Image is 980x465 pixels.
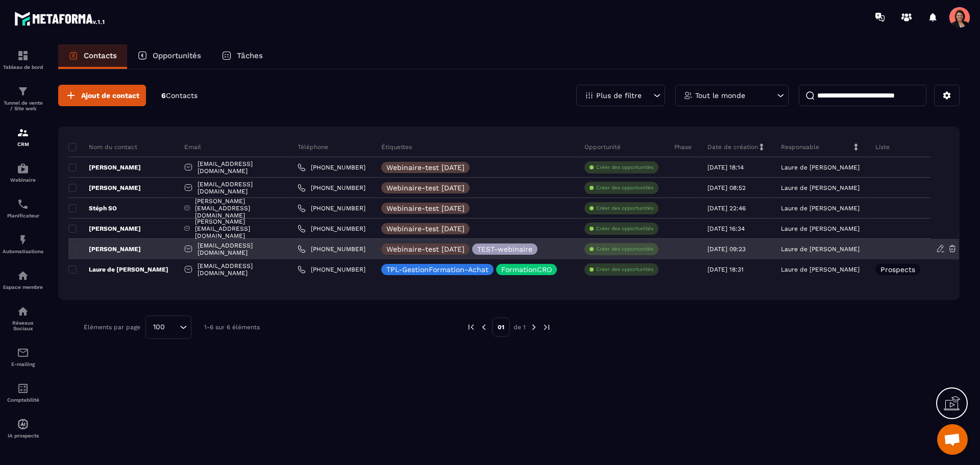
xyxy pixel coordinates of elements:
[781,164,860,171] p: Laure de [PERSON_NAME]
[674,143,692,151] p: Phase
[3,298,43,339] a: social-networksocial-networkRéseaux Sociaux
[58,85,146,106] button: Ajout de contact
[3,249,43,254] p: Automatisations
[81,90,139,101] span: Ajout de contact
[58,44,127,69] a: Contacts
[596,266,653,273] p: Créer des opportunités
[707,143,758,151] p: Date de création
[707,205,746,212] p: [DATE] 22:46
[3,190,43,226] a: schedulerschedulerPlanificateur
[381,143,412,151] p: Étiquettes
[781,225,860,232] p: Laure de [PERSON_NAME]
[184,143,201,151] p: Email
[17,270,29,282] img: automations
[17,162,29,175] img: automations
[68,265,168,274] p: Laure de [PERSON_NAME]
[937,424,968,455] a: Ouvrir le chat
[84,324,140,331] p: Éléments par page
[386,184,464,191] p: Webinaire-test [DATE]
[386,246,464,253] p: Webinaire-test [DATE]
[875,143,890,151] p: Liste
[298,204,365,212] a: [PHONE_NUMBER]
[3,177,43,183] p: Webinaire
[596,164,653,171] p: Créer des opportunités
[781,266,860,273] p: Laure de [PERSON_NAME]
[386,225,464,232] p: Webinaire-test [DATE]
[298,184,365,192] a: [PHONE_NUMBER]
[3,141,43,147] p: CRM
[166,91,198,100] span: Contacts
[298,225,365,233] a: [PHONE_NUMBER]
[17,198,29,210] img: scheduler
[68,245,141,253] p: [PERSON_NAME]
[781,184,860,191] p: Laure de [PERSON_NAME]
[17,347,29,359] img: email
[3,433,43,438] p: IA prospects
[68,204,117,212] p: Stéph SO
[707,164,744,171] p: [DATE] 18:14
[298,163,365,172] a: [PHONE_NUMBER]
[596,246,653,253] p: Créer des opportunités
[707,225,745,232] p: [DATE] 16:34
[17,127,29,139] img: formation
[237,51,263,60] p: Tâches
[150,322,168,333] span: 100
[17,418,29,430] img: automations
[17,305,29,317] img: social-network
[584,143,621,151] p: Opportunité
[3,284,43,290] p: Espace membre
[3,262,43,298] a: automationsautomationsEspace membre
[596,184,653,191] p: Créer des opportunités
[386,164,464,171] p: Webinaire-test [DATE]
[513,323,526,331] p: de 1
[3,213,43,218] p: Planificateur
[3,375,43,410] a: accountantaccountantComptabilité
[211,44,273,69] a: Tâches
[3,64,43,70] p: Tableau de bord
[17,50,29,62] img: formation
[386,266,488,273] p: TPL-GestionFormation-Achat
[781,143,819,151] p: Responsable
[14,9,106,28] img: logo
[3,397,43,403] p: Comptabilité
[204,324,260,331] p: 1-6 sur 6 éléments
[695,92,745,99] p: Tout le monde
[298,143,328,151] p: Téléphone
[479,323,488,332] img: prev
[145,315,191,339] div: Search for option
[3,339,43,375] a: emailemailE-mailing
[386,205,464,212] p: Webinaire-test [DATE]
[707,266,744,273] p: [DATE] 18:31
[3,42,43,78] a: formationformationTableau de bord
[781,246,860,253] p: Laure de [PERSON_NAME]
[529,323,538,332] img: next
[781,205,860,212] p: Laure de [PERSON_NAME]
[3,119,43,155] a: formationformationCRM
[3,320,43,331] p: Réseaux Sociaux
[168,322,177,333] input: Search for option
[17,85,29,97] img: formation
[596,225,653,232] p: Créer des opportunités
[3,100,43,111] p: Tunnel de vente / Site web
[707,184,746,191] p: [DATE] 08:52
[3,226,43,262] a: automationsautomationsAutomatisations
[707,246,746,253] p: [DATE] 09:23
[542,323,551,332] img: next
[68,225,141,233] p: [PERSON_NAME]
[3,78,43,119] a: formationformationTunnel de vente / Site web
[596,92,642,99] p: Plus de filtre
[84,51,117,60] p: Contacts
[17,234,29,246] img: automations
[467,323,476,332] img: prev
[68,143,137,151] p: Nom du contact
[298,245,365,253] a: [PHONE_NUMBER]
[492,317,510,337] p: 01
[880,266,915,273] p: Prospects
[153,51,201,60] p: Opportunités
[68,184,141,192] p: [PERSON_NAME]
[3,361,43,367] p: E-mailing
[298,265,365,274] a: [PHONE_NUMBER]
[17,382,29,395] img: accountant
[68,163,141,172] p: [PERSON_NAME]
[501,266,552,273] p: FormationCRO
